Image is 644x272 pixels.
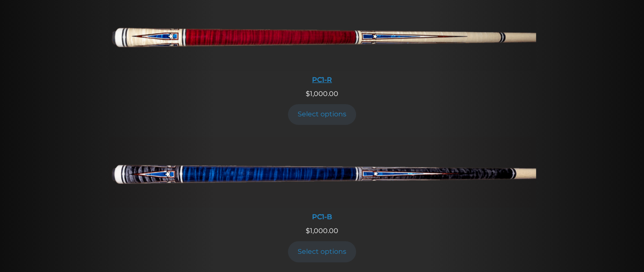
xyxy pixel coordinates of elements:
a: PC1-B PC1-B [108,137,536,226]
a: Add to cart: “PC1-B” [288,241,357,262]
div: PC1-R [108,76,536,84]
a: Add to cart: “PC1-R” [288,104,357,125]
span: 1,000.00 [306,90,338,98]
img: PC1-B [108,137,536,208]
span: $ [306,90,310,98]
span: 1,000.00 [306,227,338,235]
div: PC1-B [108,213,536,221]
span: $ [306,227,310,235]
